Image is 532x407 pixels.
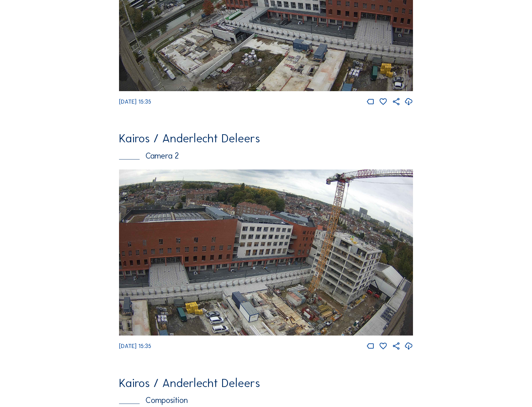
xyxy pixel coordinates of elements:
div: Composition [119,396,413,404]
div: Kairos / Anderlecht Deleers [119,133,413,144]
div: Kairos / Anderlecht Deleers [119,377,413,389]
span: [DATE] 15:35 [119,342,151,350]
div: Camera 2 [119,152,413,160]
span: [DATE] 15:35 [119,98,151,105]
img: Image [119,169,413,336]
